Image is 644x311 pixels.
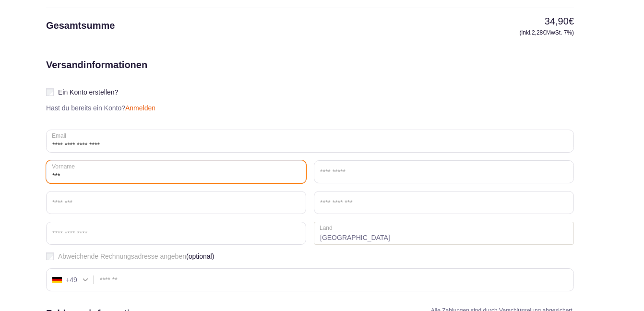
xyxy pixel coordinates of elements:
[46,58,147,130] h2: Versandinformationen
[569,16,574,26] span: €
[532,29,546,36] span: 2,28
[46,20,115,31] span: Gesamtsumme
[46,252,574,261] label: Abweichende Rechnungsadresse angeben
[125,104,155,112] a: Anmelden
[314,222,574,245] strong: [GEOGRAPHIC_DATA]
[66,276,77,283] div: +49
[42,104,159,112] p: Hast du bereits ein Konto?
[186,252,214,261] span: (optional)
[543,29,546,36] span: €
[47,269,94,291] div: Germany (Deutschland): +49
[58,88,118,96] span: Ein Konto erstellen?
[545,16,574,26] bdi: 34,90
[46,252,54,260] input: Abweichende Rechnungsadresse angeben(optional)
[46,88,54,96] input: Ein Konto erstellen?
[420,28,574,37] small: (inkl. MwSt. 7%)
